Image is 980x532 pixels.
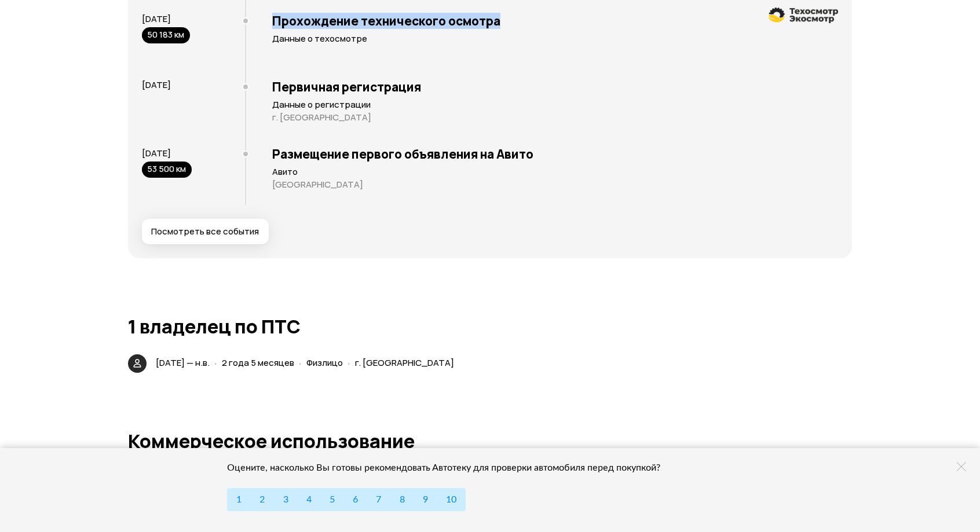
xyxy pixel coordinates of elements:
[142,147,171,159] span: [DATE]
[272,166,838,178] p: Авито
[437,488,466,511] button: 10
[299,353,302,372] span: ·
[142,219,269,244] button: Посмотреть все события
[272,79,838,94] h3: Первичная регистрация
[272,112,838,123] p: г. [GEOGRAPHIC_DATA]
[343,488,367,511] button: 6
[272,33,838,45] p: Данные о техосмотре
[142,13,171,25] span: [DATE]
[142,162,192,178] div: 53 500 км
[330,495,335,504] span: 5
[142,79,171,91] span: [DATE]
[128,431,852,452] h1: Коммерческое использование
[151,226,259,237] span: Посмотреть все события
[283,495,288,504] span: 3
[227,488,251,511] button: 1
[222,357,294,369] span: 2 года 5 месяцев
[156,357,210,369] span: [DATE] — н.в.
[272,13,838,28] h3: Прохождение технического осмотра
[259,495,265,504] span: 2
[142,27,190,43] div: 50 183 км
[272,99,838,111] p: Данные о регистрации
[272,179,838,190] p: [GEOGRAPHIC_DATA]
[320,488,344,511] button: 5
[414,488,437,511] button: 9
[272,146,838,162] h3: Размещение первого объявления на Авито
[355,357,454,369] span: г. [GEOGRAPHIC_DATA]
[400,495,405,504] span: 8
[376,495,381,504] span: 7
[390,488,414,511] button: 8
[128,316,852,337] h1: 1 владелец по ПТС
[227,462,676,474] div: Оцените, насколько Вы готовы рекомендовать Автотеку для проверки автомобиля перед покупкой?
[446,495,456,504] span: 10
[306,495,312,504] span: 4
[769,8,838,23] img: logo
[297,488,321,511] button: 4
[236,495,242,504] span: 1
[348,353,350,372] span: ·
[423,495,428,504] span: 9
[306,357,343,369] span: Физлицо
[250,488,274,511] button: 2
[214,353,217,372] span: ·
[273,488,297,511] button: 3
[367,488,390,511] button: 7
[353,495,358,504] span: 6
